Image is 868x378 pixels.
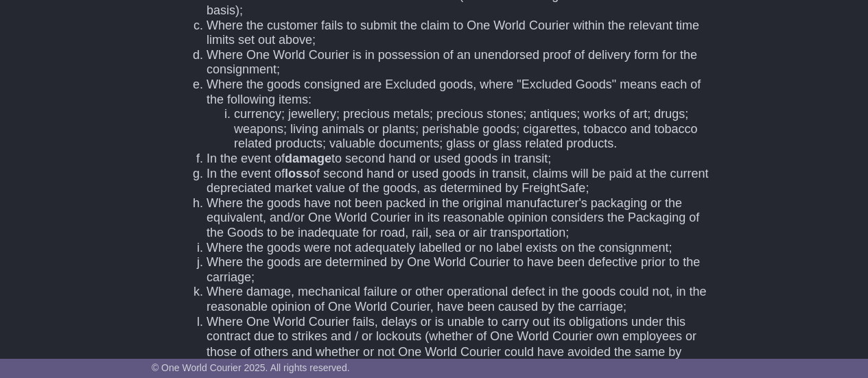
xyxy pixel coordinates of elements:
[207,255,716,285] li: Where the goods are determined by One World Courier to have been defective prior to the carriage;
[285,167,309,180] b: loss
[234,107,716,152] li: currency; jewellery; precious metals; precious stones; antiques; works of art; drugs; weapons; li...
[207,285,716,314] li: Where damage, mechanical failure or other operational defect in the goods could not, in the reaso...
[152,362,350,373] span: © One World Courier 2025. All rights reserved.
[207,196,716,241] li: Where the goods have not been packed in the original manufacturer's packaging or the equivalent, ...
[207,48,716,78] li: Where One World Courier is in possession of an unendorsed proof of delivery form for the consignm...
[207,167,716,196] li: In the event of of second hand or used goods in transit, claims will be paid at the current depre...
[207,78,716,152] li: Where the goods consigned are Excluded goods, where "Excluded Goods" means each of the following ...
[207,152,716,167] li: In the event of to second hand or used goods in transit;
[207,19,716,48] li: Where the customer fails to submit the claim to One World Courier within the relevant time limits...
[285,152,331,165] b: damage
[207,241,716,256] li: Where the goods were not adequately labelled or no label exists on the consignment;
